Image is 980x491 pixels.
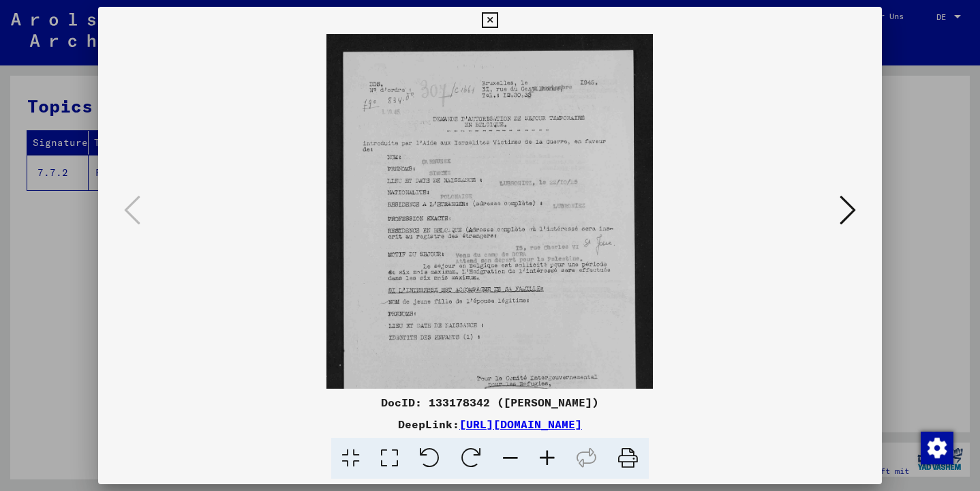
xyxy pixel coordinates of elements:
[921,432,953,464] img: Zustimmung ändern
[459,417,582,431] a: [URL][DOMAIN_NAME]
[920,431,953,464] div: Zustimmung ändern
[98,416,882,432] div: DeepLink:
[98,394,882,411] div: DocID: 133178342 ([PERSON_NAME])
